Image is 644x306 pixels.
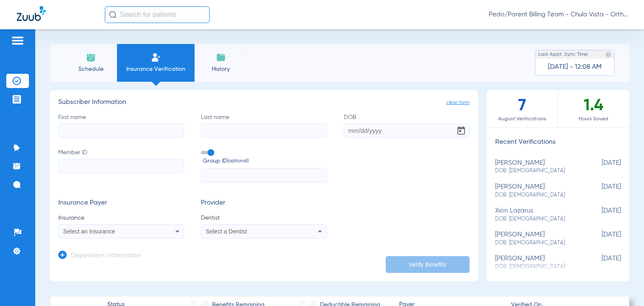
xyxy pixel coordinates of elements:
span: History [201,65,241,73]
div: [PERSON_NAME] [495,183,579,199]
span: Insurance [58,214,184,222]
img: Schedule [86,52,96,62]
input: Last name [201,124,327,138]
img: Zuub Logo [17,6,46,21]
img: History [216,52,226,62]
small: (optional) [227,157,249,166]
span: Dentist [201,214,327,222]
h3: Insurance Payer [58,199,184,207]
span: [DATE] [579,207,621,223]
div: 1.4 [558,90,629,127]
iframe: Chat Widget [602,266,644,306]
span: Schedule [71,65,111,73]
span: Select a Dentist [206,228,247,235]
label: Member ID [58,148,184,183]
span: DOB: [DEMOGRAPHIC_DATA] [495,215,579,223]
span: [DATE] [579,183,621,199]
label: DOB [344,113,470,138]
div: [PERSON_NAME] [495,159,579,175]
input: Member ID [58,159,184,173]
input: DOBOpen calendar [344,124,470,138]
span: DOB: [DEMOGRAPHIC_DATA] [495,167,579,175]
span: Select an Insurance [63,228,115,235]
h3: Recent Verifications [487,138,629,147]
input: Search for patients [105,6,210,23]
img: hamburger-icon [11,36,24,46]
span: Hours Saved [558,115,629,123]
img: last sync help info [605,52,611,57]
h3: Subscriber Information [58,99,470,107]
div: xion lazarus [495,207,579,223]
h3: Provider [201,199,327,207]
img: Manual Insurance Verification [151,52,161,62]
span: [DATE] [579,255,621,270]
span: Pedo/Parent Billing Team - Chula Vista - Ortho | The Super Dentists [489,10,627,19]
span: [DATE] [579,159,621,175]
input: First name [58,124,184,138]
div: [PERSON_NAME] [495,255,579,270]
span: DOB: [DEMOGRAPHIC_DATA] [495,239,579,247]
img: Search Icon [109,11,117,18]
span: Last Appt. Sync Time: [538,50,589,59]
span: Group ID [203,157,327,166]
div: [PERSON_NAME] [495,231,579,246]
span: [DATE] - 12:08 AM [548,63,602,71]
span: [DATE] [579,231,621,246]
label: Last name [201,113,327,138]
label: First name [58,113,184,138]
span: Insurance Verification [123,65,188,73]
span: DOB: [DEMOGRAPHIC_DATA] [495,192,579,199]
span: clear form [446,99,470,107]
button: Open calendar [453,122,470,139]
div: 7 [487,90,558,127]
span: August Verifications [487,115,558,123]
h3: Dependent Information [71,252,141,260]
button: Verify Benefits [386,256,470,273]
